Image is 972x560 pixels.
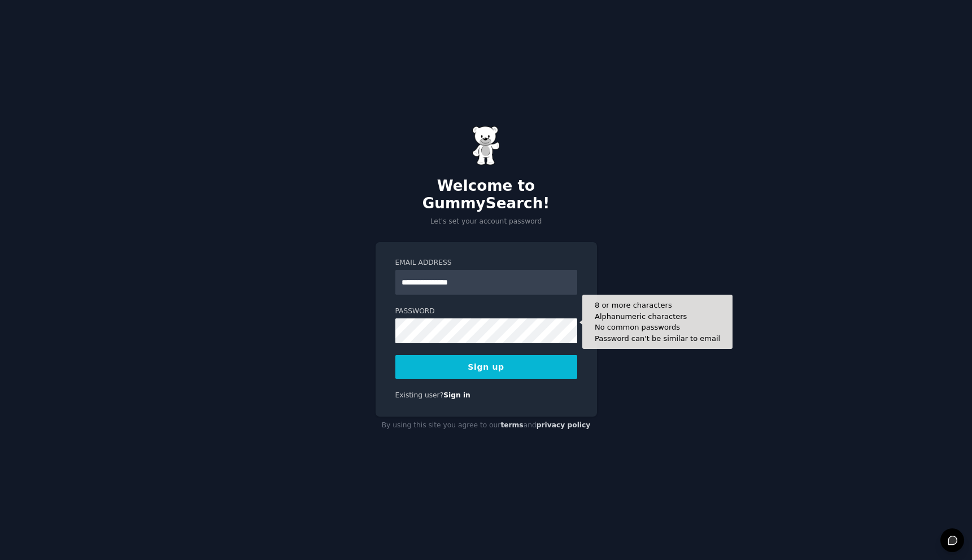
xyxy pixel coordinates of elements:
[395,355,577,379] button: Sign up
[395,258,577,268] label: Email Address
[376,177,597,213] h2: Welcome to GummySearch!
[472,126,500,165] img: Gummy Bear
[395,391,444,399] span: Existing user?
[376,217,597,227] p: Let's set your account password
[376,417,597,435] div: By using this site you agree to our and
[500,421,523,429] a: terms
[443,391,470,399] a: Sign in
[537,421,591,429] a: privacy policy
[395,307,577,317] label: Password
